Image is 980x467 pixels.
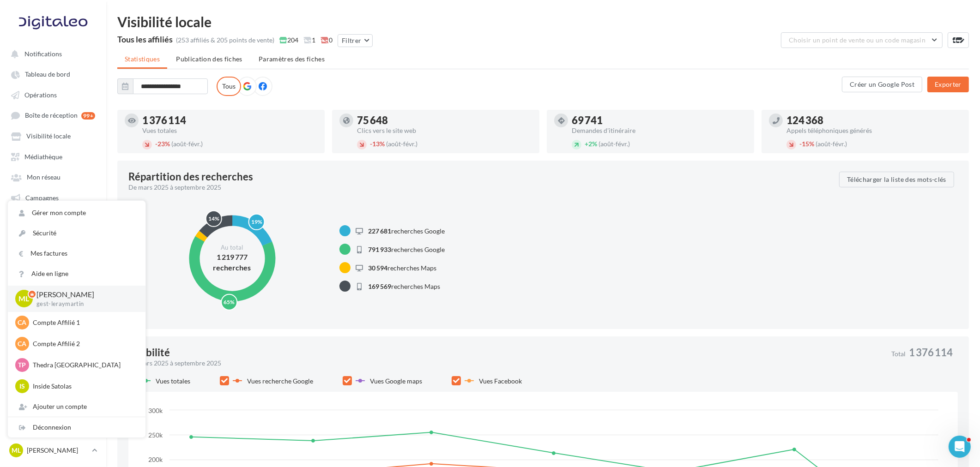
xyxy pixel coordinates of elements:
span: Vues Facebook [479,377,522,385]
button: Choisir un point de vente ou un code magasin [781,32,943,48]
text: 300k [148,407,163,414]
span: 791 933 [368,245,391,253]
div: (253 affiliés & 205 points de vente) [176,36,274,45]
a: ML [PERSON_NAME] [7,442,99,459]
span: CA [18,318,27,327]
span: 0 [321,36,333,45]
span: 23% [155,140,170,148]
span: Vues totales [156,377,190,385]
span: - [370,140,372,148]
a: Aide en ligne [8,263,145,284]
span: Notifications [24,50,62,58]
div: Visibilité locale [117,15,969,29]
span: 13% [370,140,385,148]
p: Inside Satolas [33,382,134,391]
a: Mon réseau [6,168,101,185]
a: Visibilité locale [6,127,101,144]
div: 1 376 114 [142,115,317,126]
span: - [799,140,802,148]
div: Clics vers le site web [357,127,532,134]
div: De mars 2025 à septembre 2025 [128,183,832,192]
span: recherches Google [368,227,445,235]
button: Créer un Google Post [842,77,922,92]
text: 200k [148,455,163,463]
div: Tous les affiliés [117,35,173,43]
span: Mon réseau [27,174,60,181]
p: Compte Affilié 2 [33,339,134,348]
div: 75 648 [357,115,532,126]
p: Thedra [GEOGRAPHIC_DATA] [33,360,134,370]
text: 250k [148,431,163,439]
a: Tableau de bord [6,66,101,82]
a: Médiathèque [6,148,101,165]
span: (août-févr.) [599,140,630,148]
span: + [585,140,588,148]
span: 30 594 [368,264,387,272]
p: Compte Affilié 1 [33,318,134,327]
span: Visibilité locale [26,132,71,140]
span: CA [18,339,27,348]
div: Appels téléphoniques générés [786,127,962,134]
div: 99+ [81,112,95,120]
p: gest-leraymartin [36,300,131,308]
a: Mes factures [8,243,145,263]
span: Tableau de bord [25,71,70,78]
span: (août-févr.) [816,140,847,148]
span: TP [18,360,26,370]
button: Notifications [6,45,97,62]
button: Télécharger la liste des mots-clés [839,172,954,187]
button: Filtrer [338,34,373,47]
span: 1 [303,36,315,45]
span: ML [12,446,21,455]
p: [PERSON_NAME] [36,289,131,300]
span: - [155,140,157,148]
iframe: Intercom live chat [949,436,971,458]
div: Visibilité [128,347,170,358]
span: Vues Google maps [370,377,422,385]
p: [PERSON_NAME] [27,446,88,455]
span: Opérations [24,91,57,99]
span: 227 681 [368,227,391,235]
span: Total [891,351,906,357]
div: Ajouter un compte [8,396,145,417]
a: Opérations [6,86,101,103]
span: 169 569 [368,282,391,290]
span: recherches Google [368,245,445,253]
span: 204 [279,36,298,45]
div: 69 741 [572,115,747,126]
span: 15% [799,140,814,148]
span: IS [19,382,25,391]
span: (août-févr.) [386,140,417,148]
a: Campagnes [6,189,101,206]
button: Exporter [927,77,969,92]
div: Déconnexion [8,417,145,437]
span: Vues recherche Google [247,377,313,385]
span: Publication des fiches [176,55,242,63]
span: 1 376 114 [909,347,953,358]
a: Boîte de réception 99+ [6,107,101,124]
span: Médiathèque [24,153,62,161]
span: recherches Maps [368,282,440,290]
span: Choisir un point de vente ou un code magasin [789,36,926,44]
span: ML [19,293,30,304]
div: Demandes d'itinéraire [572,127,747,134]
span: Boîte de réception [25,112,78,120]
a: Gérer mon compte [8,203,145,223]
div: De mars 2025 à septembre 2025 [128,359,884,368]
div: Répartition des recherches [128,172,253,182]
span: (août-févr.) [171,140,203,148]
span: Paramètres des fiches [259,55,325,63]
div: 124 368 [786,115,962,126]
label: Tous [217,77,241,96]
a: Sécurité [8,223,145,243]
div: Vues totales [142,127,317,134]
span: 2% [585,140,597,148]
span: Campagnes [25,194,59,202]
span: recherches Maps [368,264,436,272]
